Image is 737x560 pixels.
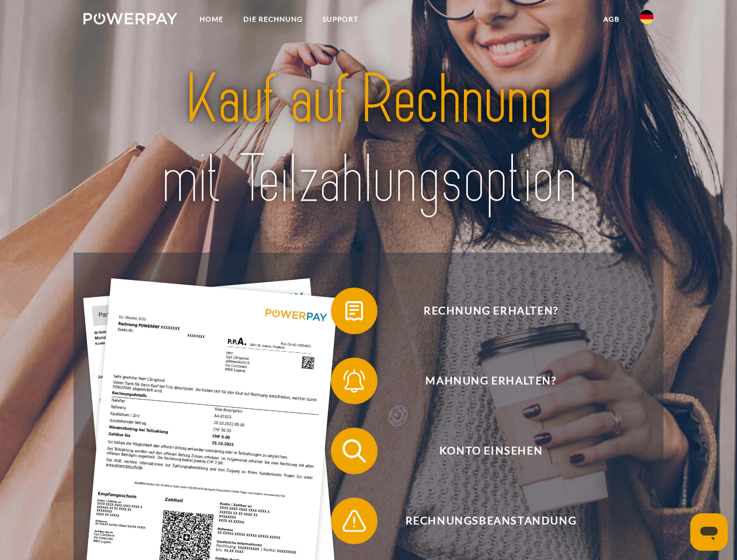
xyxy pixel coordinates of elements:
img: logo-powerpay-white.svg [83,13,177,24]
img: de [640,10,654,24]
img: qb_search.svg [340,436,369,466]
span: Rechnungsbeanstandung [348,498,634,544]
a: DIE RECHNUNG [233,9,313,30]
iframe: Schaltfläche zum Öffnen des Messaging-Fensters [690,513,728,551]
span: Mahnung erhalten? [348,358,634,404]
img: title-powerpay_de.svg [111,56,626,223]
img: qb_bill.svg [340,296,369,325]
button: Konto einsehen [331,428,634,474]
span: Rechnung erhalten? [348,288,634,334]
img: qb_warning.svg [340,506,369,535]
a: Home [190,9,233,30]
button: Mahnung erhalten? [331,358,634,404]
span: Konto einsehen [348,428,634,474]
a: agb [593,9,630,30]
button: Rechnungsbeanstandung [331,498,634,544]
button: Rechnung erhalten? [331,288,634,334]
img: qb_bell.svg [340,366,369,395]
a: SUPPORT [313,9,368,30]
